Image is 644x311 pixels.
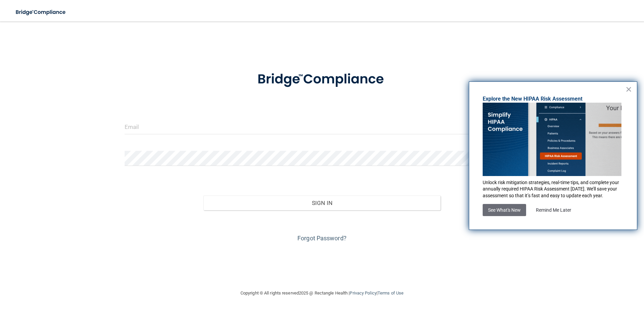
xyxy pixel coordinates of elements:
button: Sign In [203,196,441,210]
button: Remind Me Later [530,204,577,216]
p: Unlock risk mitigation strategies, real-time tips, and complete your annually required HIPAA Risk... [483,179,623,199]
p: Explore the New HIPAA Risk Assessment [483,95,623,103]
div: Copyright © All rights reserved 2025 @ Rectangle Health | | [199,282,445,304]
img: bridge_compliance_login_screen.278c3ca4.svg [10,5,72,19]
button: See What's New [483,204,526,216]
a: Privacy Policy [350,290,376,296]
img: bridge_compliance_login_screen.278c3ca4.svg [244,62,400,97]
input: Email [125,119,520,134]
a: Forgot Password? [297,235,347,242]
a: Terms of Use [378,290,404,296]
button: Close [625,84,632,95]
